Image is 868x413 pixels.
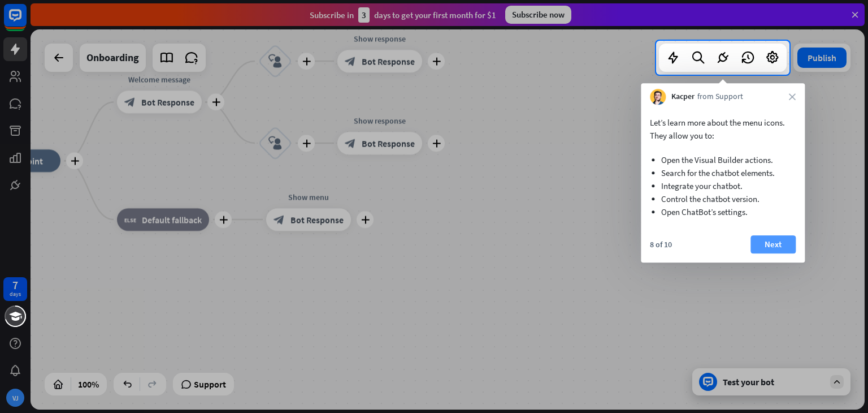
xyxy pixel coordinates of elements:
li: Integrate your chatbot. [661,179,784,192]
span: from Support [697,91,743,102]
li: Open the Visual Builder actions. [661,153,784,166]
i: close [789,93,796,100]
span: Kacper [671,91,695,102]
div: 8 of 10 [650,239,672,249]
li: Control the chatbot version. [661,192,784,205]
li: Open ChatBot’s settings. [661,205,784,218]
button: Next [750,235,796,253]
li: Search for the chatbot elements. [661,166,784,179]
p: Let’s learn more about the menu icons. They allow you to: [650,116,796,142]
button: Open LiveChat chat widget [9,5,43,38]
